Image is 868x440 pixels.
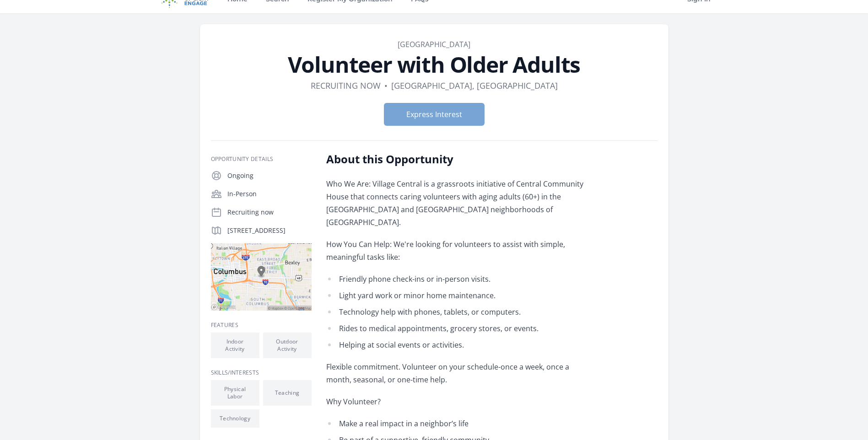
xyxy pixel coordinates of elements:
[263,333,312,358] li: Outdoor Activity
[211,409,259,428] li: Technology
[391,79,558,92] dd: [GEOGRAPHIC_DATA], [GEOGRAPHIC_DATA]
[326,338,594,351] li: Helping at social events or activities.
[227,226,312,235] p: [STREET_ADDRESS]
[326,289,594,302] li: Light yard work or minor home maintenance.
[326,306,594,318] li: Technology help with phones, tablets, or computers.
[384,79,388,92] div: •
[326,322,594,335] li: Rides to medical appointments, grocery stores, or events.
[384,103,485,126] button: Express Interest
[211,369,312,376] h3: Skills/Interests
[326,360,594,386] p: Flexible commitment. Volunteer on your schedule-once a week, once a month, seasonal, or one-time ...
[326,417,594,430] li: Make a real impact in a neighbor’s life
[326,273,594,285] li: Friendly phone check-ins or in-person visits.
[227,171,312,180] p: Ongoing
[398,39,470,49] a: [GEOGRAPHIC_DATA]
[211,243,312,311] img: Map
[211,333,259,358] li: Indoor Activity
[227,189,312,199] p: In-Person
[263,380,312,406] li: Teaching
[227,208,312,217] p: Recruiting now
[211,156,312,163] h3: Opportunity Details
[311,79,381,92] dd: Recruiting now
[211,54,658,75] h1: Volunteer with Older Adults
[326,177,594,229] p: Who We Are: Village Central is a grassroots initiative of Central Community House that connects c...
[326,152,594,166] h2: About this Opportunity
[211,380,259,406] li: Physical Labor
[326,395,594,408] p: Why Volunteer?
[211,322,312,329] h3: Features
[326,238,594,263] p: How You Can Help: We're looking for volunteers to assist with simple, meaningful tasks like:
